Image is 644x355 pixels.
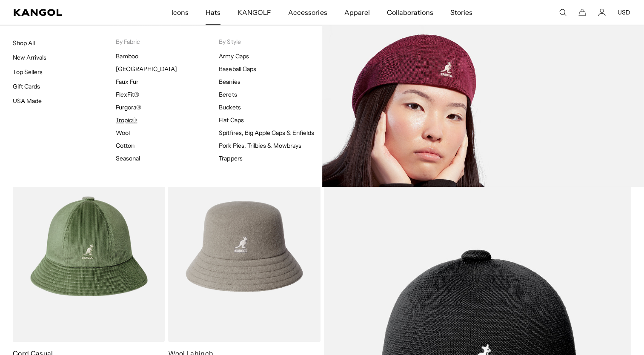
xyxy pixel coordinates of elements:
p: By Style [219,38,322,46]
a: Spitfires, Big Apple Caps & Enfields [219,129,314,137]
a: New Arrivals [13,54,46,61]
a: Shop All [13,39,35,47]
a: Cotton [116,142,135,149]
a: Trappers [219,155,242,162]
button: USD [618,9,630,16]
a: Tropic® [116,116,137,124]
a: USA Made [13,97,42,105]
a: Baseball Caps [219,65,256,73]
a: Bamboo [116,52,138,60]
button: Cart [578,9,586,16]
a: Furgora® [116,103,141,111]
a: Flat Caps [219,116,243,124]
img: Wool Lahinch [168,151,320,342]
a: Gift Cards [13,83,40,90]
a: Army Caps [219,52,249,60]
a: Account [598,9,606,16]
summary: Search here [559,9,567,16]
a: Seasonal [116,155,140,162]
a: Pork Pies, Trilbies & Mowbrays [219,142,301,149]
a: Wool [116,129,130,137]
a: FlexFit® [116,91,139,98]
a: Berets [219,91,237,98]
a: Faux Fur [116,78,138,86]
a: Buckets [219,103,240,111]
a: Kangol [14,9,113,16]
a: [GEOGRAPHIC_DATA] [116,65,177,73]
a: Top Sellers [13,68,43,76]
img: Cord Casual [13,151,165,342]
p: By Fabric [116,38,219,46]
a: Beanies [219,78,240,86]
